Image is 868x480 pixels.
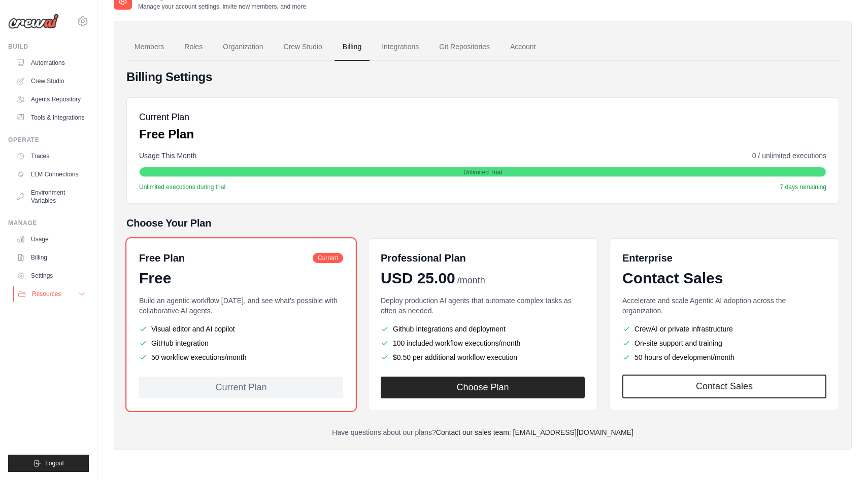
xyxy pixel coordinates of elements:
[8,14,59,29] img: Logo
[622,269,826,287] div: Contact Sales
[12,166,89,182] a: LLM Connections
[12,184,89,209] a: Environment Variables
[381,251,466,265] h6: Professional Plan
[8,136,89,144] div: Operate
[622,296,826,316] p: Accelerate and scale Agentic AI adoption across the organization.
[126,69,839,85] h4: Billing Settings
[138,3,308,11] p: Manage your account settings, invite new members, and more.
[139,377,343,398] div: Current Plan
[752,151,826,161] span: 0 / unlimited executions
[313,253,343,263] span: Current
[381,377,585,398] button: Choose Plan
[12,91,89,107] a: Agents Repository
[463,168,502,176] span: Unlimited Trial
[12,109,89,126] a: Tools & Integrations
[32,290,61,298] span: Resources
[381,296,585,316] p: Deploy production AI agents that automate complex tasks as often as needed.
[8,43,89,51] div: Build
[12,148,89,164] a: Traces
[139,338,343,348] li: GitHub integration
[780,183,826,191] span: 7 days remaining
[8,219,89,227] div: Manage
[622,338,826,348] li: On-site support and training
[139,110,194,124] h5: Current Plan
[381,324,585,334] li: Github Integrations and deployment
[622,375,826,398] a: Contact Sales
[8,455,89,472] button: Logout
[335,33,370,61] a: Billing
[457,274,485,287] span: /month
[139,324,343,334] li: Visual editor and AI copilot
[12,249,89,266] a: Billing
[622,251,826,265] h6: Enterprise
[436,428,633,436] a: Contact our sales team: [EMAIL_ADDRESS][DOMAIN_NAME]
[139,183,225,191] span: Unlimited executions during trial
[139,269,343,287] div: Free
[12,231,89,247] a: Usage
[126,216,839,230] h5: Choose Your Plan
[12,55,89,71] a: Automations
[431,33,498,61] a: Git Repositories
[139,296,343,316] p: Build an agentic workflow [DATE], and see what's possible with collaborative AI agents.
[126,33,172,61] a: Members
[126,427,839,437] p: Have questions about our plans?
[381,352,585,362] li: $0.50 per additional workflow execution
[13,286,90,302] button: Resources
[139,151,196,161] span: Usage This Month
[381,338,585,348] li: 100 included workflow executions/month
[502,33,544,61] a: Account
[622,352,826,362] li: 50 hours of development/month
[139,352,343,362] li: 50 workflow executions/month
[381,269,455,287] span: USD 25.00
[12,73,89,89] a: Crew Studio
[276,33,330,61] a: Crew Studio
[176,33,211,61] a: Roles
[12,268,89,284] a: Settings
[215,33,271,61] a: Organization
[622,324,826,334] li: CrewAI or private infrastructure
[374,33,427,61] a: Integrations
[139,251,185,265] h6: Free Plan
[45,459,64,467] span: Logout
[139,126,194,142] p: Free Plan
